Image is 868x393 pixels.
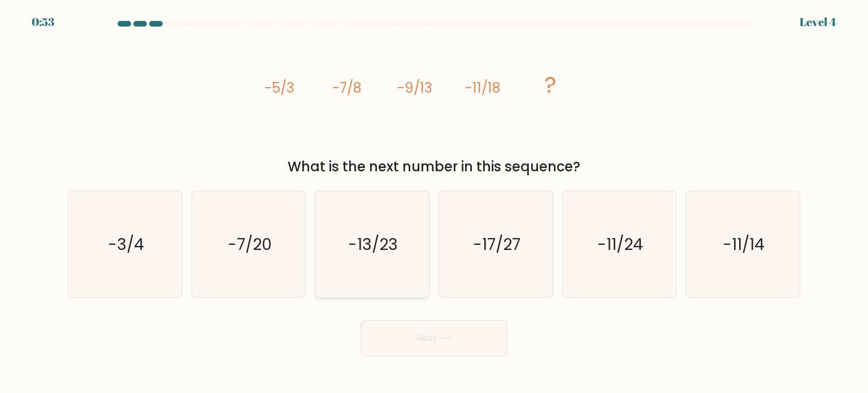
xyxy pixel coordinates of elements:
div: What is the next number in this sequence? [75,157,793,177]
button: Next [361,320,507,356]
text: -7/20 [228,232,272,255]
tspan: -5/3 [264,79,294,97]
tspan: -11/18 [465,79,501,97]
text: -11/14 [723,232,765,255]
div: 0:53 [32,14,54,31]
tspan: -9/13 [397,79,432,97]
text: -11/24 [597,232,643,255]
text: -3/4 [108,232,144,255]
text: -13/23 [349,232,398,255]
text: -17/27 [473,232,520,255]
div: Level 4 [800,14,836,31]
tspan: -7/8 [332,79,362,97]
tspan: ? [545,69,557,101]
